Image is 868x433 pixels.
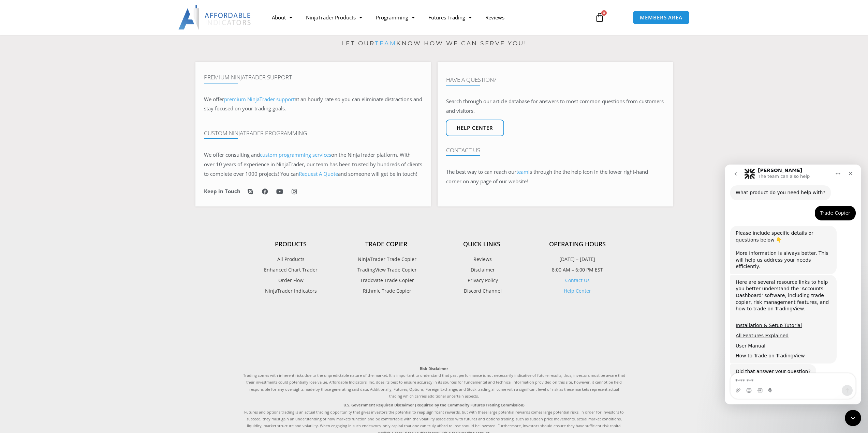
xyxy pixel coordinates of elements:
a: Disclaimer [434,265,530,274]
a: 0 [585,7,615,27]
span: at an hourly rate so you can eliminate distractions and stay focused on your trading goals. [204,96,422,112]
span: We offer consulting and [204,151,331,158]
a: Order Flow [243,276,339,285]
p: Search through our article database for answers to most common questions from customers and visit... [446,97,664,116]
span: Reviews [472,255,492,264]
a: Help Center [564,288,591,294]
strong: U.S. Government Required Disclaimer (Required by the Commodity Futures Trading Commission) [343,402,525,407]
a: Request A Quote [299,170,338,177]
a: premium NinjaTrader support [224,96,295,103]
a: About [265,10,299,25]
span: Discord Channel [462,287,502,295]
a: Privacy Policy [434,276,530,285]
iframe: Customer reviews powered by Trustpilot [243,311,625,358]
p: Trading comes with inherent risks due to the unpredictable nature of the market. It is important ... [243,365,625,400]
h4: Have A Question? [446,76,664,83]
span: Order Flow [278,276,304,285]
h4: Premium NinjaTrader Support [204,74,422,81]
span: Privacy Policy [466,276,498,285]
span: Rithmic Trade Copier [361,287,411,295]
span: NinjaTrader Indicators [265,287,317,295]
span: All Products [277,255,305,264]
h4: Trade Copier [339,241,434,248]
span: Disclaimer [469,265,495,274]
h6: Keep in Touch [204,188,240,195]
span: Enhanced Chart Trader [264,265,318,274]
iframe: Intercom live chat [725,165,861,404]
a: MEMBERS AREA [633,11,690,25]
a: Enhanced Chart Trader [243,265,339,274]
span: NinjaTrader Trade Copier [356,255,416,264]
p: The best way to can reach our is through the the help icon in the lower right-hand corner on any ... [446,167,664,186]
a: Rithmic Trade Copier [339,287,434,295]
a: All Products [243,255,339,264]
a: Reviews [479,10,511,25]
h4: Contact Us [446,147,664,154]
iframe: Intercom live chat [845,410,861,426]
p: Let our know how we can serve you! [195,38,673,49]
a: Programming [369,10,422,25]
span: 0 [601,10,607,16]
a: Tradovate Trade Copier [339,276,434,285]
a: team [516,168,528,175]
a: TradingView Trade Copier [339,265,434,274]
a: Reviews [434,255,530,264]
a: Futures Trading [422,10,479,25]
a: NinjaTrader Products [299,10,369,25]
p: 8:00 AM – 6:00 PM EST [530,265,625,274]
span: Tradovate Trade Copier [358,276,414,285]
a: custom programming services [260,151,331,158]
nav: Menu [265,10,587,25]
span: on the NinjaTrader platform. With over 10 years of experience in NinjaTrader, our team has been t... [204,151,422,177]
h4: Custom NinjaTrader Programming [204,130,422,137]
img: LogoAI | Affordable Indicators – NinjaTrader [178,5,252,30]
span: We offer [204,96,224,103]
h4: Operating Hours [530,241,625,248]
h4: Products [243,241,339,248]
span: TradingView Trade Copier [356,265,417,274]
span: Help center [457,125,493,130]
span: MEMBERS AREA [640,15,682,20]
a: NinjaTrader Trade Copier [339,255,434,264]
p: [DATE] – [DATE] [530,255,625,264]
a: Discord Channel [434,287,530,295]
a: Help center [446,120,504,136]
a: Contact Us [565,277,590,283]
a: NinjaTrader Indicators [243,287,339,295]
a: team [375,40,396,47]
strong: Risk Disclaimer [420,366,448,371]
h4: Quick Links [434,241,530,248]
